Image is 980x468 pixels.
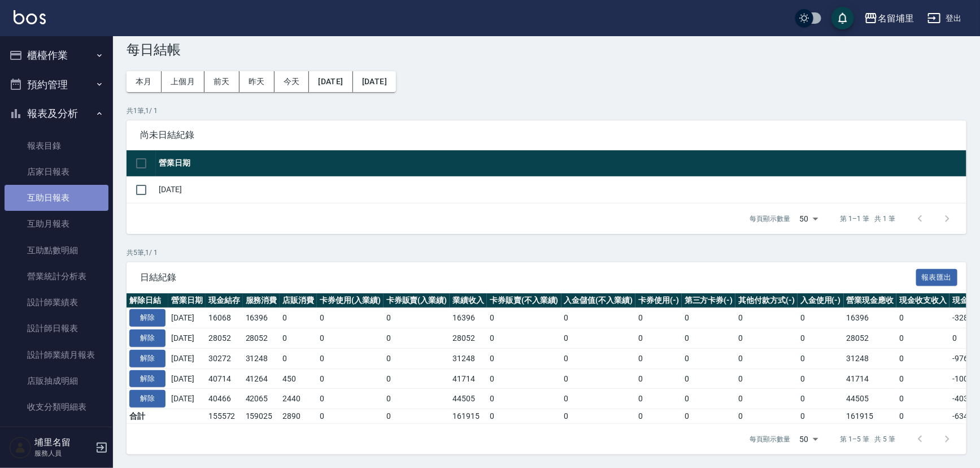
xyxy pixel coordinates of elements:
th: 現金收支收入 [896,293,949,308]
td: [DATE] [168,348,206,369]
td: 0 [735,369,798,389]
th: 營業現金應收 [844,293,897,308]
button: 前天 [204,71,239,92]
button: 報表及分析 [5,99,108,128]
td: 16068 [206,308,243,328]
td: 161915 [844,409,897,424]
button: 今天 [275,71,310,92]
div: 50 [795,424,822,454]
img: Logo [14,10,46,24]
button: 櫃檯作業 [5,41,108,70]
td: 161915 [450,409,487,424]
th: 卡券販賣(入業績) [384,293,450,308]
td: 159025 [243,409,280,424]
p: 每頁顯示數量 [750,434,791,444]
td: 0 [384,409,450,424]
span: 日結紀錄 [140,272,916,283]
h3: 每日結帳 [127,42,966,58]
button: [DATE] [309,71,352,92]
td: 0 [798,348,844,369]
p: 共 1 筆, 1 / 1 [127,106,966,116]
th: 卡券販賣(不入業績) [487,293,561,308]
td: [DATE] [168,308,206,328]
div: 名留埔里 [878,11,914,25]
td: 41264 [243,369,280,389]
td: 0 [735,389,798,409]
td: 0 [798,308,844,328]
td: 2890 [280,409,317,424]
p: 服務人員 [34,448,92,458]
td: 0 [896,369,949,389]
p: 第 1–5 筆 共 5 筆 [840,434,895,444]
td: 44505 [844,389,897,409]
p: 每頁顯示數量 [750,214,791,224]
td: 0 [487,308,561,328]
th: 店販消費 [280,293,317,308]
a: 設計師日報表 [5,315,108,341]
a: 設計師業績月報表 [5,342,108,368]
td: 42065 [243,389,280,409]
th: 入金使用(-) [798,293,844,308]
a: 設計師業績表 [5,289,108,315]
th: 第三方卡券(-) [682,293,736,308]
td: 0 [317,328,384,349]
button: 解除 [129,350,165,367]
td: 40714 [206,369,243,389]
p: 第 1–1 筆 共 1 筆 [840,214,895,224]
td: 41714 [450,369,487,389]
button: 解除 [129,309,165,327]
td: 合計 [127,409,168,424]
td: 28052 [206,328,243,349]
td: [DATE] [168,328,206,349]
td: 0 [317,308,384,328]
td: 0 [682,308,736,328]
td: 0 [635,308,682,328]
a: 互助月報表 [5,211,108,237]
td: 2440 [280,389,317,409]
button: save [831,7,854,29]
td: 0 [487,389,561,409]
td: 31248 [243,348,280,369]
button: 解除 [129,390,165,408]
a: 店販抽成明細 [5,368,108,394]
td: 30272 [206,348,243,369]
td: 0 [487,369,561,389]
td: 41714 [844,369,897,389]
td: 0 [635,328,682,349]
button: 報表匯出 [916,269,958,287]
td: 0 [682,389,736,409]
td: 0 [384,369,450,389]
button: 名留埔里 [860,7,918,30]
td: 0 [561,308,636,328]
td: 0 [280,328,317,349]
td: [DATE] [156,176,966,203]
td: 0 [561,389,636,409]
img: Person [9,436,32,459]
td: 0 [798,389,844,409]
td: 0 [896,328,949,349]
td: 0 [384,348,450,369]
a: 報表匯出 [916,271,958,282]
button: 預約管理 [5,70,108,99]
a: 收支分類明細表 [5,394,108,420]
td: 155572 [206,409,243,424]
button: 昨天 [239,71,275,92]
h5: 埔里名留 [34,437,92,448]
td: 28052 [450,328,487,349]
td: 0 [798,409,844,424]
td: 0 [798,328,844,349]
td: 16396 [243,308,280,328]
button: 上個月 [162,71,204,92]
button: [DATE] [353,71,396,92]
td: 0 [896,409,949,424]
td: [DATE] [168,389,206,409]
td: 28052 [844,328,897,349]
td: 0 [317,369,384,389]
td: 0 [896,348,949,369]
a: 互助點數明細 [5,237,108,263]
td: 44505 [450,389,487,409]
td: 0 [735,308,798,328]
button: 客戶管理 [5,424,108,454]
td: 0 [735,328,798,349]
th: 營業日期 [168,293,206,308]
